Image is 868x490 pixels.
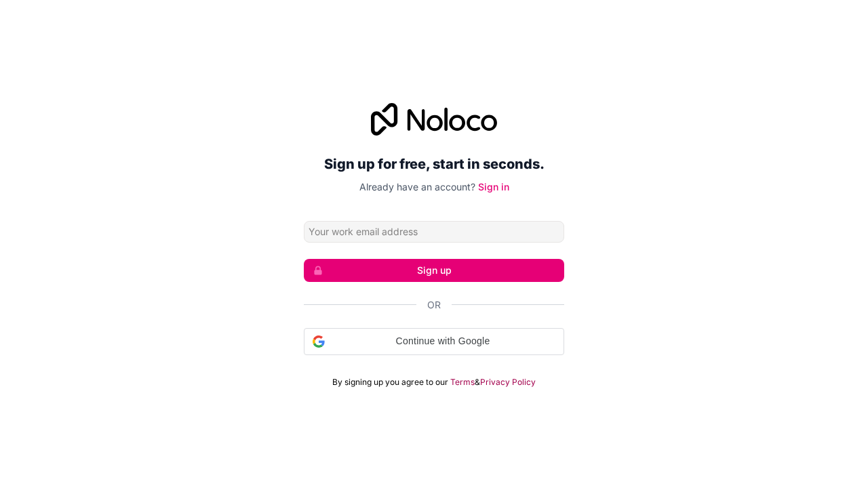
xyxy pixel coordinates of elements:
[304,152,564,176] h2: Sign up for free, start in seconds.
[359,181,475,192] span: Already have an account?
[450,377,475,388] a: Terms
[478,181,509,192] a: Sign in
[330,334,555,348] span: Continue with Google
[304,221,564,243] input: Email address
[304,259,564,282] button: Sign up
[480,377,536,388] a: Privacy Policy
[475,377,480,388] span: &
[332,377,448,388] span: By signing up you agree to our
[427,298,441,312] span: Or
[304,328,564,355] div: Continue with Google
